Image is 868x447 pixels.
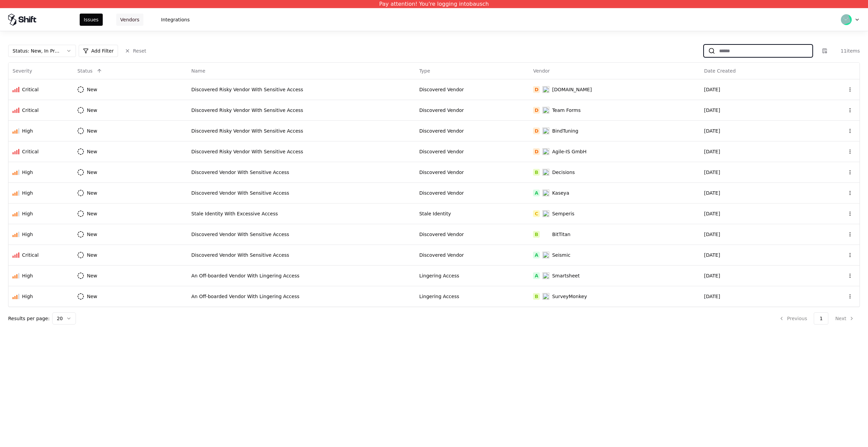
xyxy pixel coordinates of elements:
[22,148,39,155] div: Critical
[419,67,430,74] div: Type
[191,67,205,74] div: Name
[533,148,540,155] div: D
[542,169,549,176] img: Decisions
[704,293,810,300] div: [DATE]
[419,148,525,155] div: Discovered Vendor
[191,107,411,114] div: Discovered Risky Vendor With Sensitive Access
[542,231,549,238] img: BitTitan
[833,47,860,54] div: 11 items
[552,107,580,114] div: Team Forms
[157,14,194,26] button: Integrations
[77,83,110,96] button: New
[77,228,110,240] button: New
[704,231,810,238] div: [DATE]
[533,252,540,258] div: A
[13,67,32,74] div: Severity
[191,272,411,279] div: An Off-boarded Vendor With Lingering Access
[77,145,110,158] button: New
[773,312,860,325] nav: pagination
[191,190,411,196] div: Discovered Vendor With Sensitive Access
[22,190,33,196] div: High
[533,86,540,93] div: D
[419,272,525,279] div: Lingering Access
[191,148,411,155] div: Discovered Risky Vendor With Sensitive Access
[542,252,549,258] img: Seismic
[87,231,97,238] div: New
[87,86,97,93] div: New
[87,210,97,217] div: New
[419,107,525,114] div: Discovered Vendor
[419,86,525,93] div: Discovered Vendor
[533,107,540,114] div: D
[704,272,810,279] div: [DATE]
[77,104,110,116] button: New
[533,128,540,134] div: D
[552,272,579,279] div: Smartsheet
[22,252,39,258] div: Critical
[533,67,550,74] div: Vendor
[814,312,828,325] button: 1
[191,231,411,238] div: Discovered Vendor With Sensitive Access
[552,293,587,300] div: SurveyMonkey
[552,148,586,155] div: Agile-IS GmbH
[533,293,540,300] div: B
[77,249,110,261] button: New
[704,107,810,114] div: [DATE]
[22,128,33,134] div: High
[552,128,578,134] div: BindTuning
[552,231,570,238] div: BitTitan
[191,128,411,134] div: Discovered Risky Vendor With Sensitive Access
[533,210,540,217] div: C
[116,14,143,26] button: Vendors
[533,272,540,279] div: A
[419,169,525,176] div: Discovered Vendor
[704,148,810,155] div: [DATE]
[419,293,525,300] div: Lingering Access
[77,270,110,282] button: New
[87,190,97,196] div: New
[542,272,549,279] img: Smartsheet
[552,210,574,217] div: Semperis
[22,272,33,279] div: High
[533,190,540,196] div: A
[704,210,810,217] div: [DATE]
[419,128,525,134] div: Discovered Vendor
[542,107,549,114] img: Team Forms
[419,190,525,196] div: Discovered Vendor
[552,190,569,196] div: Kaseya
[77,187,110,199] button: New
[77,125,110,137] button: New
[552,86,592,93] div: [DOMAIN_NAME]
[542,86,549,93] img: Draw.io
[77,166,110,178] button: New
[542,190,549,196] img: Kaseya
[704,86,810,93] div: [DATE]
[8,315,50,322] p: Results per page:
[191,86,411,93] div: Discovered Risky Vendor With Sensitive Access
[419,210,525,217] div: Stale Identity
[77,290,110,303] button: New
[87,169,97,176] div: New
[87,252,97,258] div: New
[191,252,411,258] div: Discovered Vendor With Sensitive Access
[191,169,411,176] div: Discovered Vendor With Sensitive Access
[22,293,33,300] div: High
[419,252,525,258] div: Discovered Vendor
[77,208,110,220] button: New
[22,107,39,114] div: Critical
[704,128,810,134] div: [DATE]
[22,169,33,176] div: High
[22,231,33,238] div: High
[87,293,97,300] div: New
[704,169,810,176] div: [DATE]
[542,293,549,300] img: SurveyMonkey
[542,148,549,155] img: Agile-IS GmbH
[704,190,810,196] div: [DATE]
[533,231,540,238] div: B
[704,67,736,74] div: Date Created
[552,169,575,176] div: Decisions
[22,210,33,217] div: High
[87,128,97,134] div: New
[704,252,810,258] div: [DATE]
[22,86,39,93] div: Critical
